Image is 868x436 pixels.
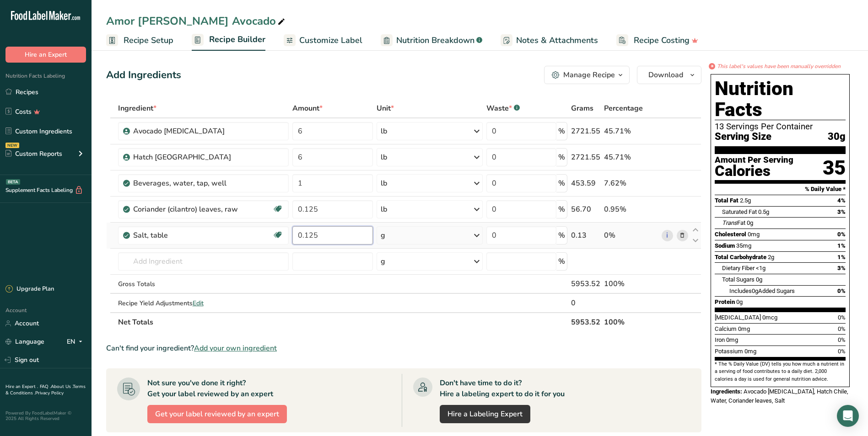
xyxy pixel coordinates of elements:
[722,276,755,283] span: Total Sugars
[715,325,737,332] span: Calcium
[722,219,745,226] span: Fat
[194,343,277,354] span: Add your own ingredient
[124,34,173,47] span: Recipe Setup
[299,34,362,47] span: Customize Label
[711,388,848,404] span: Avocado [MEDICAL_DATA], Hatch Chile, Water, Coriander leaves, Salt
[837,405,859,427] div: Open Intercom Messenger
[758,208,769,215] span: 0.5g
[837,287,846,294] span: 0%
[381,178,387,189] div: lb
[715,336,725,343] span: Iron
[377,103,394,114] span: Unit
[193,299,204,308] span: Edit
[762,314,777,321] span: 0mcg
[51,383,73,390] a: About Us .
[637,66,701,84] button: Download
[381,256,385,267] div: g
[715,122,846,131] div: 13 Servings Per Container
[133,152,248,163] div: Hatch [GEOGRAPHIC_DATA]
[155,409,279,420] span: Get your label reviewed by an expert
[571,126,600,137] div: 2721.55
[118,252,289,271] input: Add Ingredient
[440,378,565,399] div: Don't have time to do it? Hire a labeling expert to do it for you
[837,265,846,271] span: 3%
[501,30,598,51] a: Notes & Attachments
[106,68,181,83] div: Add Ingredients
[634,34,690,47] span: Recipe Costing
[722,208,757,215] span: Saturated Fat
[752,287,758,294] span: 0g
[563,69,615,80] div: Manage Recipe
[133,204,248,215] div: Coriander (cilantro) leaves, raw
[5,143,19,148] div: NEW
[571,204,600,215] div: 56.70
[648,69,683,80] span: Download
[604,103,643,114] span: Percentage
[604,178,658,189] div: 7.62%
[838,325,846,332] span: 0%
[736,298,743,305] span: 0g
[715,298,735,305] span: Protein
[662,230,673,241] a: i
[748,231,760,238] span: 0mg
[133,230,248,241] div: Salt, table
[729,287,795,294] span: Includes Added Sugars
[381,230,385,241] div: g
[381,126,387,137] div: lb
[486,103,520,114] div: Waste
[837,254,846,261] span: 1%
[604,152,658,163] div: 45.71%
[571,178,600,189] div: 453.59
[756,276,762,283] span: 0g
[604,230,658,241] div: 0%
[544,66,630,84] button: Manage Recipe
[715,314,761,321] span: [MEDICAL_DATA]
[715,254,766,261] span: Total Carbohydrate
[715,361,846,383] section: * The % Daily Value (DV) tells you how much a nutrient in a serving of food contributes to a dail...
[715,131,771,143] span: Serving Size
[569,312,602,331] th: 5953.52
[571,103,593,114] span: Grams
[756,265,766,271] span: <1g
[571,152,600,163] div: 2721.55
[715,165,793,178] div: Calories
[571,278,600,289] div: 5953.52
[116,312,569,331] th: Net Totals
[602,312,660,331] th: 100%
[5,383,86,396] a: Terms & Conditions .
[837,231,846,238] span: 0%
[516,34,598,47] span: Notes & Attachments
[209,33,265,46] span: Recipe Builder
[5,285,54,294] div: Upgrade Plan
[715,348,743,355] span: Potassium
[571,230,600,241] div: 0.13
[838,348,846,355] span: 0%
[604,204,658,215] div: 0.95%
[837,242,846,249] span: 1%
[396,34,474,47] span: Nutrition Breakdown
[571,298,600,308] div: 0
[604,126,658,137] div: 45.71%
[717,62,841,70] i: This label's values have been manually overridden
[715,231,746,238] span: Cholesterol
[837,208,846,215] span: 3%
[715,184,846,195] section: % Daily Value *
[5,149,62,159] div: Custom Reports
[67,336,86,347] div: EN
[118,279,289,289] div: Gross Totals
[40,383,51,390] a: FAQ .
[192,29,265,51] a: Recipe Builder
[5,383,38,390] a: Hire an Expert .
[838,336,846,343] span: 0%
[722,265,755,271] span: Dietary Fiber
[147,378,273,399] div: Not sure you've done it right? Get your label reviewed by an expert
[381,152,387,163] div: lb
[823,156,846,180] div: 35
[5,410,86,421] div: Powered By FoodLabelMaker © 2025 All Rights Reserved
[6,179,20,185] div: BETA
[616,30,698,51] a: Recipe Costing
[736,242,751,249] span: 35mg
[5,47,86,63] button: Hire an Expert
[722,219,737,226] i: Trans
[738,325,750,332] span: 0mg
